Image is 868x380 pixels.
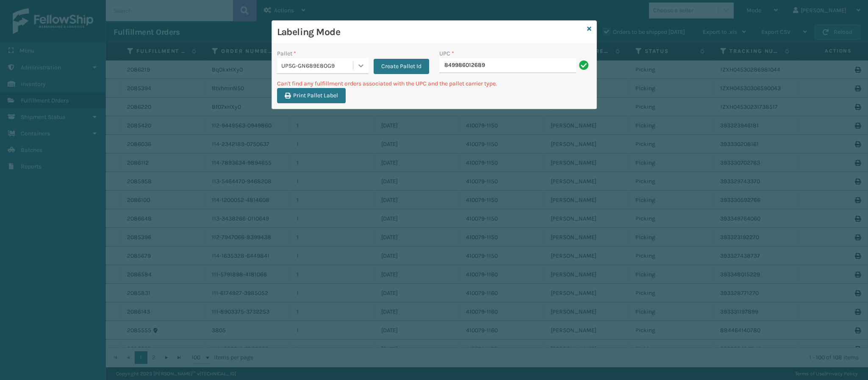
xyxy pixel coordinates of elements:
label: Pallet [277,49,296,58]
p: Can't find any fulfillment orders associated with the UPC and the pallet carrier type. [277,79,591,88]
button: Print Pallet Label [277,88,346,103]
div: UPSG-GN689E8OG9 [281,61,354,70]
button: Create Pallet Id [374,59,429,74]
h3: Labeling Mode [277,26,584,39]
label: UPC [439,49,454,58]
